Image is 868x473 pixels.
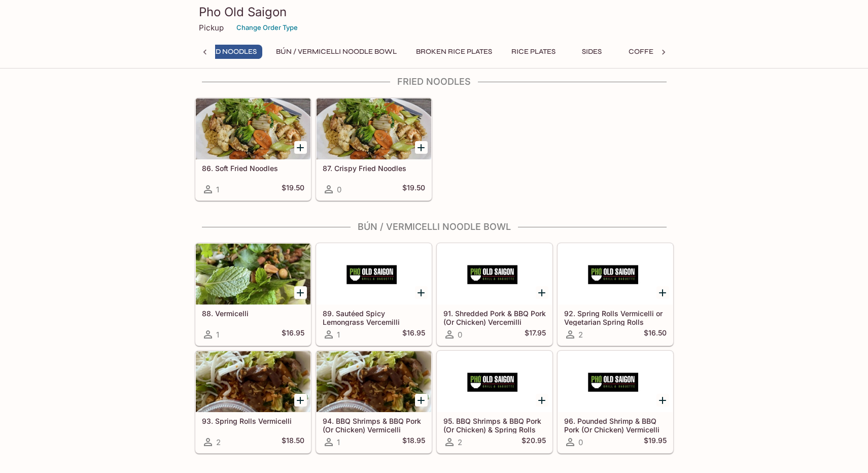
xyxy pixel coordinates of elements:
[564,417,667,433] h5: 96. Pounded Shrimp & BBQ Pork (Or Chicken) Vermicelli
[337,185,341,194] span: 0
[458,330,462,340] span: 0
[202,164,304,173] h5: 86. Soft Fried Noodles
[195,98,311,200] a: 86. Soft Fried Noodles1$19.50
[536,286,548,299] button: Add 91. Shredded Pork & BBQ Pork (Or Chicken) Vercemilli
[323,309,425,326] h5: 89. Sautéed Spicy Lemongrass Vercemilli
[525,328,546,341] h5: $17.95
[196,244,310,305] div: 88. Vermicelli
[195,351,311,453] a: 93. Spring Rolls Vermicelli2$18.50
[317,351,431,412] div: 94. BBQ Shrimps & BBQ Pork (Or Chicken) Vermicelli
[316,351,432,453] a: 94. BBQ Shrimps & BBQ Pork (Or Chicken) Vermicelli1$18.95
[644,328,667,341] h5: $16.50
[216,185,219,194] span: 1
[317,244,431,305] div: 89. Sautéed Spicy Lemongrass Vercemilli
[232,20,302,36] button: Change Order Type
[644,436,667,448] h5: $19.95
[506,45,561,59] button: Rice Plates
[282,183,304,195] h5: $19.50
[196,98,310,159] div: 86. Soft Fried Noodles
[578,330,583,340] span: 2
[402,183,425,195] h5: $19.50
[558,244,673,305] div: 92. Spring Rolls Vermicelli or Vegetarian Spring Rolls Vermicelli
[337,437,340,447] span: 1
[402,436,425,448] h5: $18.95
[202,417,304,425] h5: 93. Spring Rolls Vermicelli
[216,330,219,340] span: 1
[536,394,548,407] button: Add 95. BBQ Shrimps & BBQ Pork (Or Chicken) & Spring Rolls Vermicelli
[323,417,425,433] h5: 94. BBQ Shrimps & BBQ Pork (Or Chicken) Vermicelli
[199,4,670,20] h3: Pho Old Saigon
[564,309,667,326] h5: 92. Spring Rolls Vermicelli or Vegetarian Spring Rolls Vermicelli
[402,328,425,341] h5: $16.95
[196,351,310,412] div: 93. Spring Rolls Vermicelli
[558,243,673,346] a: 92. Spring Rolls Vermicelli or Vegetarian Spring Rolls Vermicelli2$16.50
[437,244,552,305] div: 91. Shredded Pork & BBQ Pork (Or Chicken) Vercemilli
[337,330,340,340] span: 1
[656,286,669,299] button: Add 92. Spring Rolls Vermicelli or Vegetarian Spring Rolls Vermicelli
[458,437,462,447] span: 2
[216,437,221,447] span: 2
[656,394,669,407] button: Add 96. Pounded Shrimp & BBQ Pork (Or Chicken) Vermicelli
[578,437,583,447] span: 0
[195,221,674,232] h4: Bún / Vermicelli Noodle Bowl
[195,243,311,346] a: 88. Vermicelli1$16.95
[195,76,674,87] h4: Fried Noodles
[270,45,402,59] button: Bún / Vermicelli Noodle Bowl
[623,45,684,59] button: Coffee & TEA
[415,141,428,154] button: Add 87. Crispy Fried Noodles
[522,436,546,448] h5: $20.95
[316,98,432,200] a: 87. Crispy Fried Noodles0$19.50
[317,98,431,159] div: 87. Crispy Fried Noodles
[282,328,304,341] h5: $16.95
[294,141,307,154] button: Add 86. Soft Fried Noodles
[558,351,673,412] div: 96. Pounded Shrimp & BBQ Pork (Or Chicken) Vermicelli
[194,45,262,59] button: Fried Noodles
[558,351,673,453] a: 96. Pounded Shrimp & BBQ Pork (Or Chicken) Vermicelli0$19.95
[199,23,224,32] p: Pickup
[437,351,552,412] div: 95. BBQ Shrimps & BBQ Pork (Or Chicken) & Spring Rolls Vermicelli
[415,286,428,299] button: Add 89. Sautéed Spicy Lemongrass Vercemilli
[316,243,432,346] a: 89. Sautéed Spicy Lemongrass Vercemilli1$16.95
[443,309,546,326] h5: 91. Shredded Pork & BBQ Pork (Or Chicken) Vercemilli
[569,45,615,59] button: Sides
[202,309,304,318] h5: 88. Vermicelli
[437,243,552,346] a: 91. Shredded Pork & BBQ Pork (Or Chicken) Vercemilli0$17.95
[437,351,552,453] a: 95. BBQ Shrimps & BBQ Pork (Or Chicken) & Spring Rolls Vermicelli2$20.95
[294,286,307,299] button: Add 88. Vermicelli
[415,394,428,407] button: Add 94. BBQ Shrimps & BBQ Pork (Or Chicken) Vermicelli
[410,45,498,59] button: Broken Rice Plates
[294,394,307,407] button: Add 93. Spring Rolls Vermicelli
[323,164,425,173] h5: 87. Crispy Fried Noodles
[443,417,546,433] h5: 95. BBQ Shrimps & BBQ Pork (Or Chicken) & Spring Rolls Vermicelli
[282,436,304,448] h5: $18.50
